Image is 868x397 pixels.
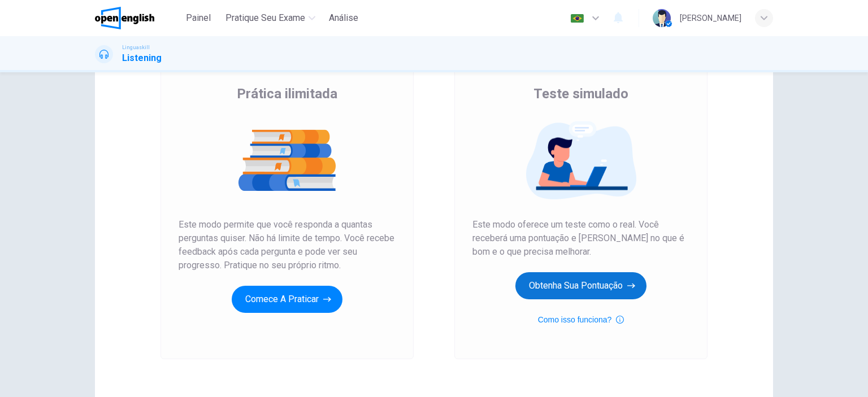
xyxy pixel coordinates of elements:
div: [PERSON_NAME] [680,11,741,25]
span: Painel [186,11,211,25]
a: OpenEnglish logo [95,7,180,29]
button: Pratique seu exame [221,8,320,28]
img: OpenEnglish logo [95,7,154,29]
span: Este modo permite que você responda a quantas perguntas quiser. Não há limite de tempo. Você rece... [179,218,396,272]
img: pt [570,14,584,23]
button: Como isso funciona? [538,313,624,326]
h1: Listening [122,51,162,65]
button: Painel [180,8,216,28]
button: Obtenha sua pontuação [515,272,646,299]
img: Profile picture [653,9,671,27]
span: Linguaskill [122,43,150,51]
span: Este modo oferece um teste como o real. Você receberá uma pontuação e [PERSON_NAME] no que é bom ... [472,218,689,259]
span: Teste simulado [533,85,628,103]
button: Comece a praticar [232,286,342,313]
button: Análise [324,8,363,28]
span: Pratique seu exame [225,11,305,25]
span: Análise [329,11,358,25]
span: Prática ilimitada [237,85,337,103]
